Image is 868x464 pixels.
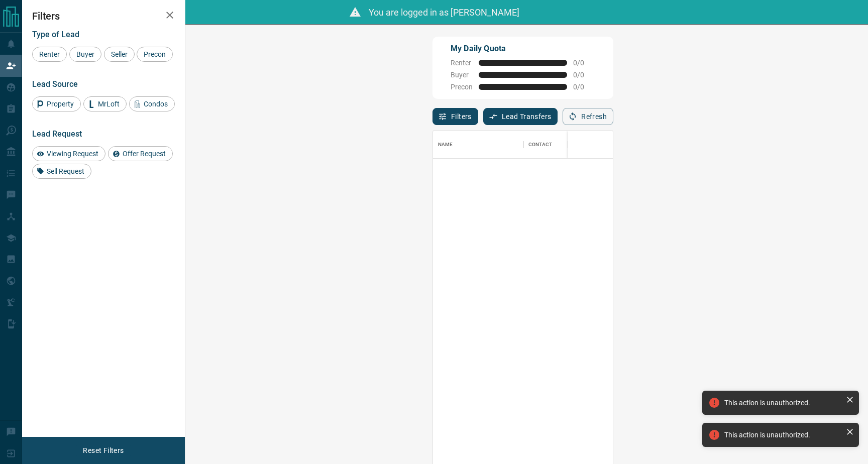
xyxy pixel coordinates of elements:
[369,7,519,18] span: You are logged in as [PERSON_NAME]
[83,96,127,111] div: MrLoft
[32,79,78,89] span: Lead Source
[108,146,173,161] div: Offer Request
[107,50,131,58] span: Seller
[140,100,171,108] span: Condos
[76,442,130,459] button: Reset Filters
[433,131,523,159] div: Name
[32,129,82,139] span: Lead Request
[528,131,552,159] div: Contact
[451,83,473,91] span: Precon
[36,50,63,58] span: Renter
[451,59,473,67] span: Renter
[43,100,77,108] span: Property
[94,100,123,108] span: MrLoft
[563,108,613,125] button: Refresh
[573,83,595,91] span: 0 / 0
[32,146,105,161] div: Viewing Request
[573,71,595,79] span: 0 / 0
[140,50,169,58] span: Precon
[43,150,102,158] span: Viewing Request
[724,431,842,439] div: This action is unauthorized.
[32,47,67,62] div: Renter
[438,131,453,159] div: Name
[432,108,478,125] button: Filters
[32,164,91,179] div: Sell Request
[129,96,175,111] div: Condos
[724,399,842,407] div: This action is unauthorized.
[119,150,169,158] span: Offer Request
[573,59,595,67] span: 0 / 0
[451,71,473,79] span: Buyer
[73,50,98,58] span: Buyer
[104,47,135,62] div: Seller
[137,47,173,62] div: Precon
[451,43,595,55] p: My Daily Quota
[43,167,88,175] span: Sell Request
[32,10,175,22] h2: Filters
[32,96,81,111] div: Property
[523,131,604,159] div: Contact
[69,47,101,62] div: Buyer
[483,108,558,125] button: Lead Transfers
[32,30,79,39] span: Type of Lead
